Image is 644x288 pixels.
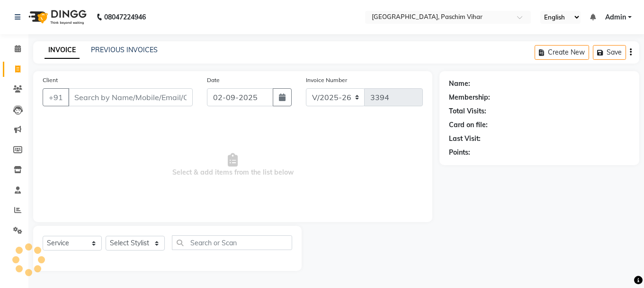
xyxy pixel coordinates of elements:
label: Client [43,76,58,84]
input: Search by Name/Mobile/Email/Code [68,88,193,106]
button: Save [593,45,626,60]
span: Admin [605,12,626,22]
img: logo [24,4,89,30]
div: Name: [449,79,470,89]
div: Points: [449,148,470,158]
div: Card on file: [449,120,488,130]
label: Date [207,76,220,84]
button: +91 [43,88,69,106]
b: 08047224946 [104,4,146,30]
div: Last Visit: [449,134,481,144]
input: Search or Scan [172,235,292,250]
a: PREVIOUS INVOICES [91,46,158,54]
a: INVOICE [45,42,80,59]
label: Invoice Number [306,76,347,84]
div: Total Visits: [449,106,486,116]
button: Create New [535,45,589,60]
span: Select & add items from the list below [43,118,423,213]
div: Membership: [449,93,490,102]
